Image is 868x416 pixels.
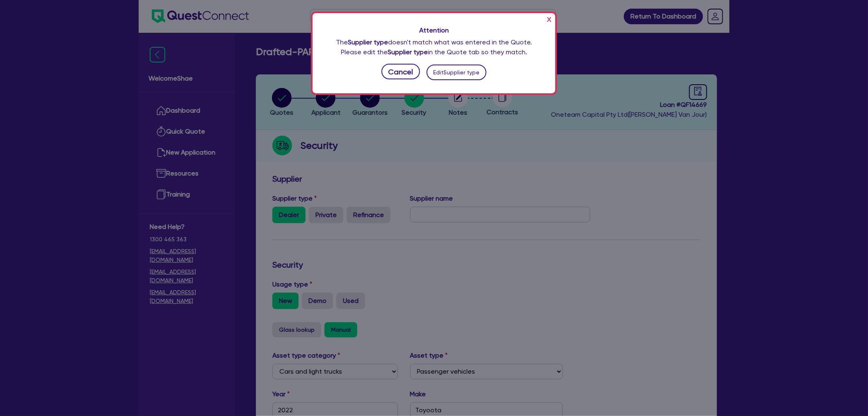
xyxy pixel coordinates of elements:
button: x [545,12,553,25]
button: Cancel [381,64,420,79]
b: Supplier type [388,48,428,56]
h4: Attention [329,26,539,34]
p: The doesn't match what was entered in the Quote. Please edit the in the Quote tab so they match. [329,37,539,57]
button: EditSupplier type [427,65,487,80]
b: Supplier type [348,38,388,46]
